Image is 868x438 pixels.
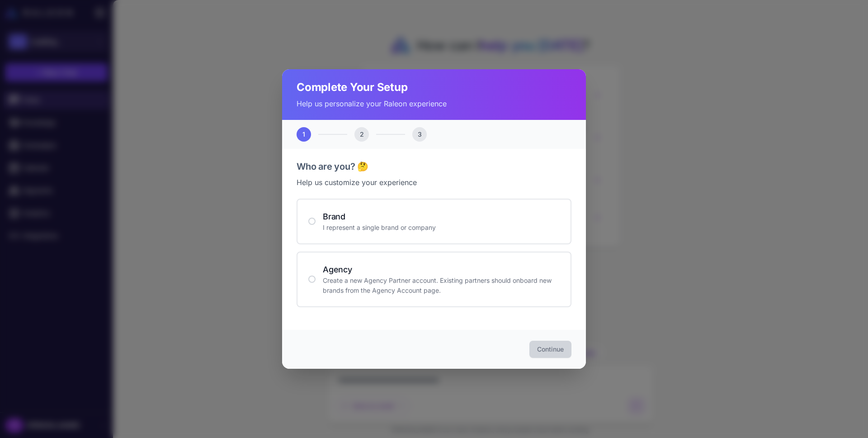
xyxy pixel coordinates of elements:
[323,223,560,233] p: I represent a single brand or company
[297,160,571,173] h3: Who are you? 🤔
[354,127,369,142] div: 2
[412,127,427,142] div: 3
[323,263,560,276] h4: Agency
[297,177,571,188] p: Help us customize your experience
[529,341,571,358] button: Continue
[537,345,564,354] span: Continue
[323,276,560,295] p: Create a new Agency Partner account. Existing partners should onboard new brands from the Agency ...
[297,80,571,95] h2: Complete Your Setup
[323,210,560,223] h4: Brand
[297,98,571,109] p: Help us personalize your Raleon experience
[297,127,311,142] div: 1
